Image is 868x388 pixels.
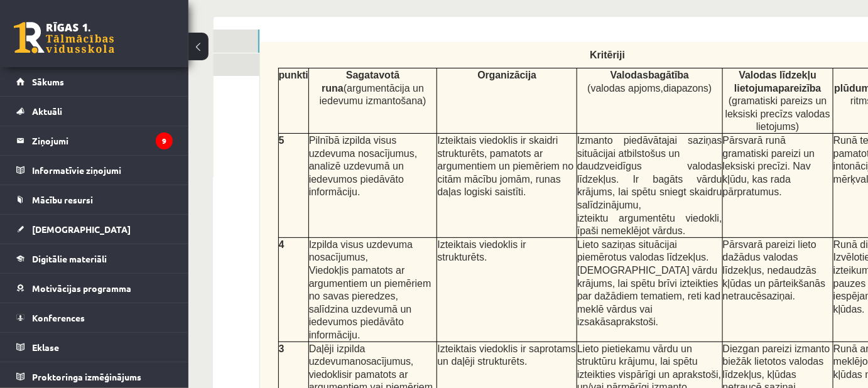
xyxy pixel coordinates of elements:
legend: Ziņojumi [32,126,173,155]
span: bagātība [648,70,689,80]
span: Eklase [32,342,59,353]
a: Mācību resursi [16,185,173,214]
span: diapazons) [663,83,712,94]
span: Mācību resursi [32,194,93,205]
span: Sākums [32,76,64,87]
span: Motivācijas programma [32,283,131,294]
span: (gramatiski pareizs un leksiski precīzs valodas lietojums) [725,95,830,132]
a: Aktuāli [16,97,173,126]
span: Konferences [32,312,85,323]
span: 3 [279,343,285,354]
span: Izpilda visus uzdevuma nosacījumus, [309,239,413,263]
legend: Informatīvie ziņojumi [32,156,173,185]
span: punkti [279,70,308,80]
body: Bagātinātā teksta redaktors, wiswyg-editor-user-answer-47433960546020 [13,13,732,26]
span: saziņai. [762,291,795,301]
a: Ziņojumi9 [16,126,173,155]
span: Izteiktais viedoklis ir saprotams un daļēji strukturēts. [437,343,576,367]
span: 4 [279,239,285,250]
a: Konferences [16,303,173,332]
span: pareizība [778,83,821,94]
span: Pilnībā izpilda visus uzdevuma nosacījumus, analizē uzdevumā un iedevumos piedāvāto informāciju. [309,135,418,197]
a: Sākums [16,67,173,96]
span: Izmanto piedāvātajai saziņas situācijai atbilstošus un [577,135,722,159]
span: Pārsvarā pareizi lieto dažādus valodas līdzekļus, nedaudzās kļūdas un pārteikšanās netraucē [723,239,826,301]
span: nosacījumus, viedoklis [309,356,414,380]
span: Aktuāli [32,105,62,117]
span: Viedokļis pamatots ar argumentiem un piemēriem no savas pieredzes, salīdzina uzdevumā un iedevumo... [309,265,431,340]
span: Organizācija [477,70,536,80]
span: aprakstoši. [610,316,658,327]
a: Informatīvie ziņojumi [16,156,173,185]
span: daudzveidīgus valodas līdzekļus. Ir bagāts vārdu krājums, lai spētu sniegt skaidru salīdzinājumu, [577,161,722,210]
span: Digitālie materiāli [32,253,107,264]
span: izteiktu argumentētu viedokli, īpaši nemeklējot vārdus. [577,213,722,237]
a: Digitālie materiāli [16,244,173,273]
span: kļūdas. [833,304,865,315]
a: Motivācijas programma [16,274,173,303]
span: 5 [279,135,285,146]
body: Bagātinātā teksta redaktors, wiswyg-editor-47433899307200-1760285483-548 [13,13,730,68]
i: 9 [156,132,173,149]
a: Rīgas 1. Tālmācības vidusskola [14,22,114,53]
a: [DEMOGRAPHIC_DATA] [16,215,173,244]
span: Proktoringa izmēģinājums [32,371,141,382]
span: (argumentācija un iedevumu izmantošana) [320,83,426,107]
span: Izteiktais viedoklis ir strukturēts. [437,239,526,263]
span: Izteiktais viedoklis ir skaidri strukturēts, pamatots ar argumentiem un piemēriem no citām mācību... [437,135,573,197]
span: [DEMOGRAPHIC_DATA] [32,224,131,235]
span: Lieto saziņas situācijai piemērotus valodas līdzekļus. [577,239,709,263]
body: Bagātinātā teksta redaktors, wiswyg-editor-47433899304580-1760285483-664 [13,13,730,26]
span: izsakās [577,316,658,327]
span: Pārsvarā runā gramatiski pareizi un leksiski precīzi. Nav kļūdu, kas rada pārpratumus. [723,135,815,197]
span: Valodas līdzekļu lietojuma [734,70,821,94]
span: Kritēriji [590,50,625,60]
span: Valodas [610,70,689,80]
span: (valodas apjoms, [587,83,712,94]
a: Eklase [16,333,173,362]
span: [DEMOGRAPHIC_DATA] vārdu krājums, lai spētu brīvi izteikties par dažādiem tematiem, reti kad mekl... [577,265,721,315]
span: Sagatavotā runa [322,70,399,94]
